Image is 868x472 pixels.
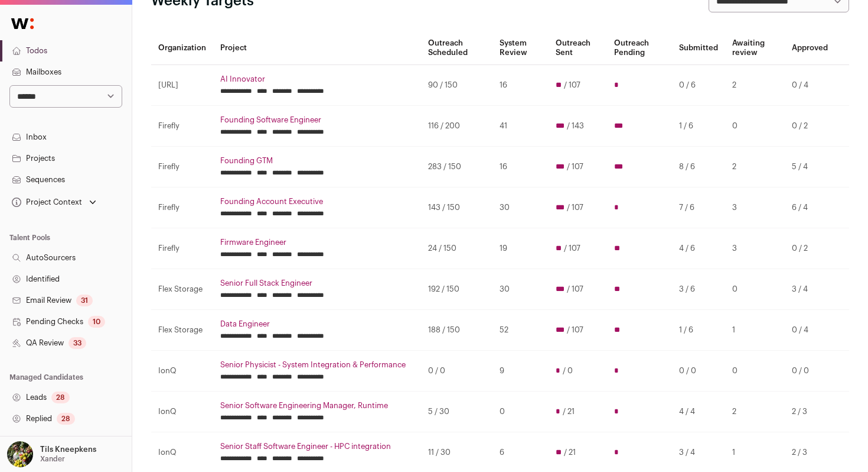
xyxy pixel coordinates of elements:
[151,65,213,106] td: [URL]
[76,295,93,306] div: 31
[725,147,785,187] td: 2
[151,269,213,310] td: Flex Storage
[492,310,549,351] td: 52
[672,147,725,187] td: 8 / 6
[151,351,213,392] td: IonQ
[785,187,835,228] td: 6 / 4
[492,187,549,228] td: 30
[421,65,492,106] td: 90 / 150
[220,279,414,288] a: Senior Full Stack Engineer
[785,65,835,106] td: 0 / 4
[9,198,82,207] div: Project Context
[725,106,785,147] td: 0
[672,351,725,392] td: 0 / 0
[549,31,607,65] th: Outreach Sent
[567,285,583,294] span: / 107
[492,228,549,269] td: 19
[220,319,414,329] a: Data Engineer
[567,121,584,131] span: / 143
[151,31,213,65] th: Organization
[151,310,213,351] td: Flex Storage
[725,65,785,106] td: 2
[672,31,725,65] th: Submitted
[220,75,414,84] a: AI Innovator
[785,392,835,432] td: 2 / 3
[88,316,105,328] div: 10
[725,31,785,65] th: Awaiting review
[564,448,576,457] span: / 21
[725,310,785,351] td: 1
[51,392,70,403] div: 28
[57,413,75,425] div: 28
[725,269,785,310] td: 0
[492,269,549,310] td: 30
[492,31,549,65] th: System Review
[40,445,96,454] p: Tils Kneepkens
[725,392,785,432] td: 2
[421,269,492,310] td: 192 / 150
[567,162,583,172] span: / 107
[492,392,549,432] td: 0
[567,325,583,335] span: / 107
[40,454,65,464] p: Xander
[220,156,414,166] a: Founding GTM
[421,31,492,65] th: Outreach Scheduled
[785,31,835,65] th: Approved
[785,351,835,392] td: 0 / 0
[785,269,835,310] td: 3 / 4
[421,310,492,351] td: 188 / 150
[564,80,580,90] span: / 107
[421,351,492,392] td: 0 / 0
[672,269,725,310] td: 3 / 6
[672,310,725,351] td: 1 / 6
[213,31,421,65] th: Project
[421,228,492,269] td: 24 / 150
[151,228,213,269] td: Firefly
[7,441,33,467] img: 6689865-medium_jpg
[151,187,213,228] td: Firefly
[9,194,99,211] button: Open dropdown
[421,147,492,187] td: 283 / 150
[785,228,835,269] td: 0 / 2
[564,244,580,253] span: / 107
[567,203,583,212] span: / 107
[785,310,835,351] td: 0 / 4
[672,65,725,106] td: 0 / 6
[151,106,213,147] td: Firefly
[492,65,549,106] td: 16
[151,392,213,432] td: IonQ
[421,392,492,432] td: 5 / 30
[725,228,785,269] td: 3
[220,442,414,451] a: Senior Staff Software Engineer - HPC integration
[220,197,414,206] a: Founding Account Executive
[220,401,414,410] a: Senior Software Engineering Manager, Runtime
[607,31,672,65] th: Outreach Pending
[220,360,414,370] a: Senior Physicist - System Integration & Performance
[421,187,492,228] td: 143 / 150
[421,106,492,147] td: 116 / 200
[220,238,414,247] a: Firmware Engineer
[725,351,785,392] td: 0
[563,407,575,416] span: / 21
[5,12,40,35] img: Wellfound
[672,106,725,147] td: 1 / 6
[220,115,414,125] a: Founding Software Engineer
[492,351,549,392] td: 9
[672,187,725,228] td: 7 / 6
[672,228,725,269] td: 4 / 6
[492,106,549,147] td: 41
[785,106,835,147] td: 0 / 2
[151,147,213,187] td: Firefly
[672,392,725,432] td: 4 / 4
[785,147,835,187] td: 5 / 4
[5,441,99,467] button: Open dropdown
[492,147,549,187] td: 16
[725,187,785,228] td: 3
[563,366,573,376] span: / 0
[68,337,86,349] div: 33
